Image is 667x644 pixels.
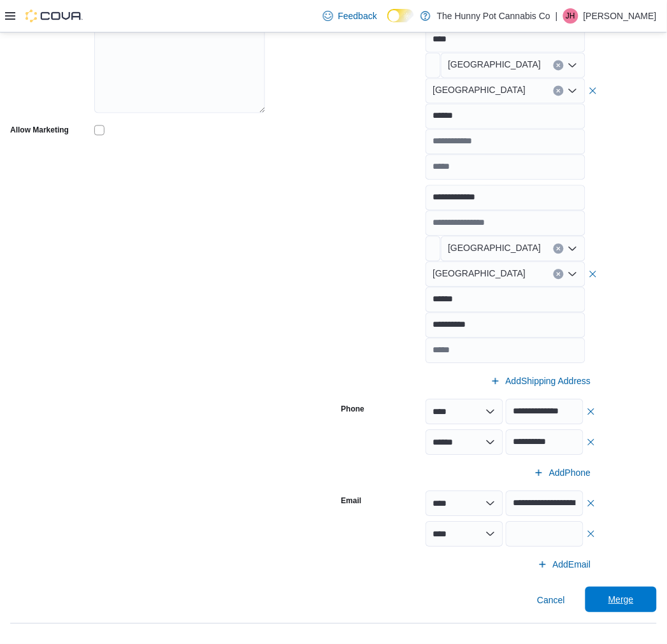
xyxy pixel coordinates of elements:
button: Open list of options [568,86,578,96]
button: Clear input [554,244,564,254]
a: Feedback [318,3,382,29]
button: Cancel [532,588,570,613]
span: Add Shipping Address [506,375,591,388]
input: Dark Mode [387,9,414,22]
label: Email [341,496,362,506]
button: Open list of options [568,269,578,280]
span: JH [566,8,576,24]
label: Phone [341,404,365,415]
button: AddEmail [533,552,596,578]
span: Merge [608,594,634,606]
button: Open list of options [568,244,578,254]
p: | [556,8,558,24]
span: Feedback [338,10,377,22]
button: Clear input [554,86,564,96]
span: [GEOGRAPHIC_DATA] [433,83,526,98]
button: Clear input [554,61,564,71]
button: Clear input [554,269,564,280]
span: [GEOGRAPHIC_DATA] [448,57,541,73]
span: Add Phone [549,467,591,480]
button: Merge [585,587,657,613]
p: The Hunny Pot Cannabis Co [437,8,550,24]
button: AddShipping Address [485,369,596,394]
button: AddPhone [529,461,596,486]
img: Cova [25,10,83,22]
button: Open list of options [568,61,578,71]
span: Add Email [553,559,591,571]
div: Jesse Hughes [563,8,578,24]
span: [GEOGRAPHIC_DATA] [433,266,526,282]
span: Cancel [537,594,565,607]
p: [PERSON_NAME] [584,8,657,24]
label: Allow Marketing [10,125,69,136]
span: [GEOGRAPHIC_DATA] [448,241,541,256]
